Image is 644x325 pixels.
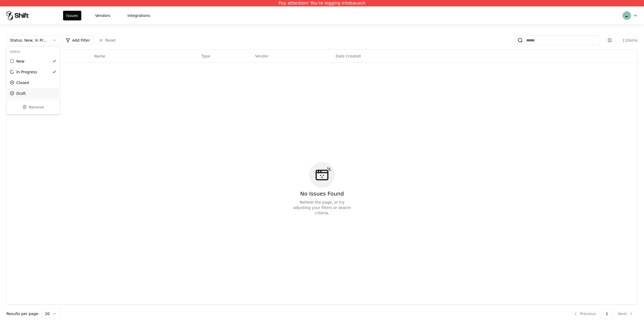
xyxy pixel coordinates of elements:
[7,47,60,100] div: Suggestions
[10,50,20,53] span: Status
[16,80,29,85] div: Closed
[16,69,37,75] div: In Progress
[9,102,58,112] button: Remove
[16,59,25,64] div: New
[16,91,26,96] div: Draft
